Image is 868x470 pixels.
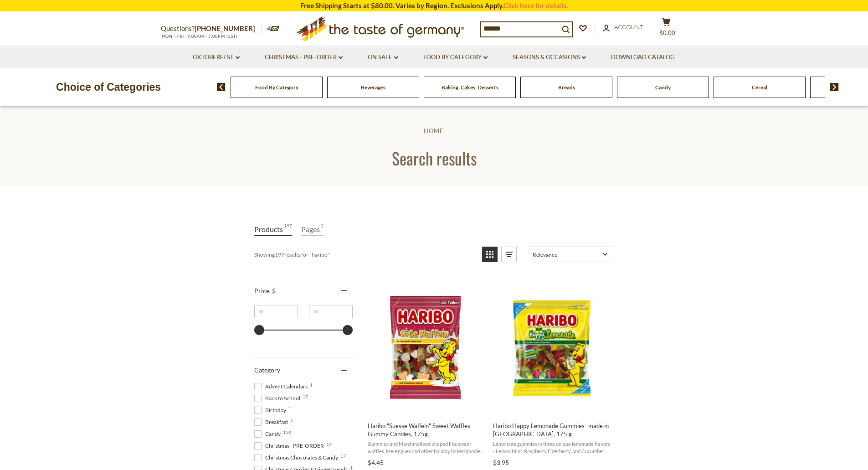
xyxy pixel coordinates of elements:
a: Account [603,22,643,32]
a: [PHONE_NUMBER] [195,24,255,32]
a: Baking, Cakes, Desserts [442,84,498,91]
span: Relevance [533,251,600,258]
a: Food By Category [423,52,488,62]
span: Gummies and Marshmallows shaped like sweet waffles, Merengues and other holiday baked goodies. A ... [368,440,486,455]
span: Back to School [254,394,303,403]
span: 197 [284,223,292,235]
button: $0.00 [653,18,680,41]
a: View list mode [501,247,517,262]
b: 197 [275,251,284,258]
a: Oktoberfest [193,52,240,62]
a: On Sale [368,52,398,62]
img: next arrow [830,83,839,91]
a: Seasons & Occasions [513,52,586,62]
a: Christmas - PRE-ORDER [265,52,343,62]
a: Sort options [527,247,614,262]
img: previous arrow [217,83,226,91]
span: Category [254,366,280,374]
span: Price [254,287,276,294]
input: Minimum value [254,305,298,318]
h1: Search results [28,148,840,168]
img: Haribo "Suesse Waffeln" Sweet Waffles Gummy Candies, 175g [366,286,487,407]
span: Christmas - PRE-ORDER [254,442,327,450]
a: Breads [558,84,575,91]
a: Haribo Happy Lemonade Gummies- made in Germany, 175 g [492,278,612,470]
a: Candy [655,84,671,91]
span: Haribo Happy Lemonade Gummies- made in [GEOGRAPHIC_DATA], 175 g [493,422,611,438]
a: Download Catalog [611,52,675,62]
span: 1 [288,406,291,411]
span: 17 [303,394,308,399]
span: 1 [310,382,313,387]
span: Haribo "Suesse Waffeln" Sweet Waffles Gummy Candies, 175g [368,422,486,438]
span: – [298,308,309,315]
a: Beverages [361,84,385,91]
img: Haribo Happy Lemonade [492,286,612,407]
input: Maximum value [309,305,353,318]
a: View Products Tab [254,223,292,236]
span: $0.00 [659,29,675,36]
span: 3 [321,223,324,235]
a: Home [424,127,444,134]
span: $4.45 [368,459,384,466]
span: 1 [350,465,353,470]
span: $3.95 [493,459,509,466]
a: View Pages Tab [301,223,324,236]
span: , $ [269,287,276,294]
a: Haribo [366,278,487,470]
a: Food By Category [255,84,298,91]
a: View grid mode [482,247,498,262]
span: Lemonade gummies in three unique lemonade flavors - Lemon Mint, Raspberry Elderberry, and Cucumbe... [493,440,611,455]
a: Cereal [752,84,767,91]
a: Click here for details. [503,1,568,10]
span: Account [614,23,643,31]
span: 19 [326,442,332,446]
span: 150 [283,430,291,434]
span: 2 [290,418,293,423]
span: 17 [340,454,346,458]
span: Candy [254,430,283,438]
span: Christmas Chocolates & Candy [254,454,341,462]
span: MON - FRI, 9:00AM - 5:00PM (EST) [161,34,238,39]
span: Birthday [254,406,289,414]
span: Breakfast [254,418,291,426]
p: Questions? [161,23,262,35]
span: Advent Calendars [254,382,310,391]
div: Showing results for " " [254,247,475,262]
